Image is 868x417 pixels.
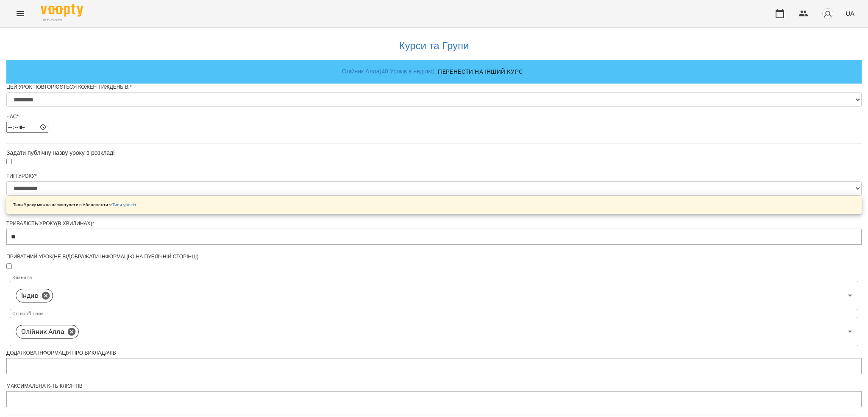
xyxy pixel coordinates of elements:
[10,3,31,24] button: Menu
[6,173,862,180] div: Тип Уроку
[10,281,858,310] div: Індив
[21,291,39,301] p: Індив
[16,289,53,302] div: Індив
[846,9,854,18] span: UA
[41,17,83,23] span: For Business
[13,202,136,208] p: Типи Уроку можна налаштувати в Абонементи ->
[10,317,858,346] div: Олійник Алла
[6,113,862,120] div: Час
[6,84,862,91] div: Цей урок повторюється кожен тиждень в:
[21,327,64,337] p: Олійник Алла
[6,148,862,157] div: Задати публічну назву уроку в розкладі
[16,325,79,339] div: Олійник Алла
[6,220,862,227] div: Тривалість уроку(в хвилинах)
[842,6,858,21] button: UA
[822,8,834,20] img: avatar_s.png
[6,350,862,357] div: Додаткова інформація про викладачів
[438,67,523,77] span: Перенести на інший курс
[41,4,83,17] img: Voopty Logo
[434,64,526,79] button: Перенести на інший курс
[342,68,435,75] a: Олійник Алла ( 40 Уроків в неділю )
[11,40,857,51] h3: Курси та Групи
[6,253,862,260] div: Приватний урок(не відображати інформацію на публічній сторінці)
[112,202,136,207] a: Типи уроків
[6,383,862,390] div: Максимальна к-ть клієнтів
